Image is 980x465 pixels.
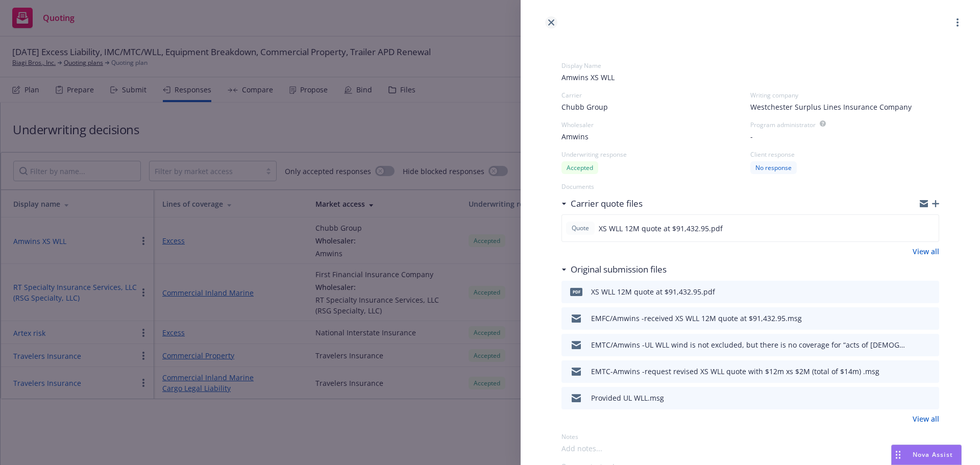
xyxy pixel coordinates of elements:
[570,224,591,233] span: Quote
[913,413,939,424] a: View all
[561,102,608,112] span: Chubb Group
[591,393,664,403] div: Provided UL WLL.msg
[910,312,918,325] button: download file
[892,445,904,464] div: Drag to move
[750,161,797,174] div: No response
[561,197,643,210] div: Carrier quote files
[750,91,939,100] div: Writing company
[591,339,905,350] div: EMTC/Amwins -UL WLL wind is not excluded, but there is no coverage for “acts of [DEMOGRAPHIC_DATA...
[545,16,557,29] a: close
[750,131,753,142] span: -
[571,197,643,210] h3: Carrier quote files
[909,222,917,234] button: download file
[750,150,939,159] div: Client response
[591,313,802,324] div: EMFC/Amwins -received XS WLL 12M quote at $91,432.95.msg
[561,263,667,276] div: Original submission files
[561,182,939,191] div: Documents
[750,102,912,112] span: Westchester Surplus Lines Insurance Company
[910,392,918,404] button: download file
[571,263,667,276] h3: Original submission files
[925,222,935,234] button: preview file
[561,72,939,83] span: Amwins XS WLL
[599,223,723,234] span: XS WLL 12M quote at $91,432.95.pdf
[910,365,918,378] button: download file
[926,312,935,325] button: preview file
[750,120,816,129] div: Program administrator
[926,286,935,298] button: preview file
[926,392,935,404] button: preview file
[570,288,582,296] span: pdf
[891,445,962,465] button: Nova Assist
[926,339,935,351] button: preview file
[561,61,939,70] div: Display Name
[561,91,750,100] div: Carrier
[561,150,750,159] div: Underwriting response
[910,286,918,298] button: download file
[591,286,715,297] div: XS WLL 12M quote at $91,432.95.pdf
[913,246,939,257] a: View all
[561,131,589,142] span: Amwins
[591,366,879,377] div: EMTC-Amwins -request revised XS WLL quote with $12m xs $2M (total of $14m) .msg
[561,120,750,129] div: Wholesaler
[910,339,918,351] button: download file
[561,432,939,441] div: Notes
[561,161,598,174] div: Accepted
[926,365,935,378] button: preview file
[913,450,953,459] span: Nova Assist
